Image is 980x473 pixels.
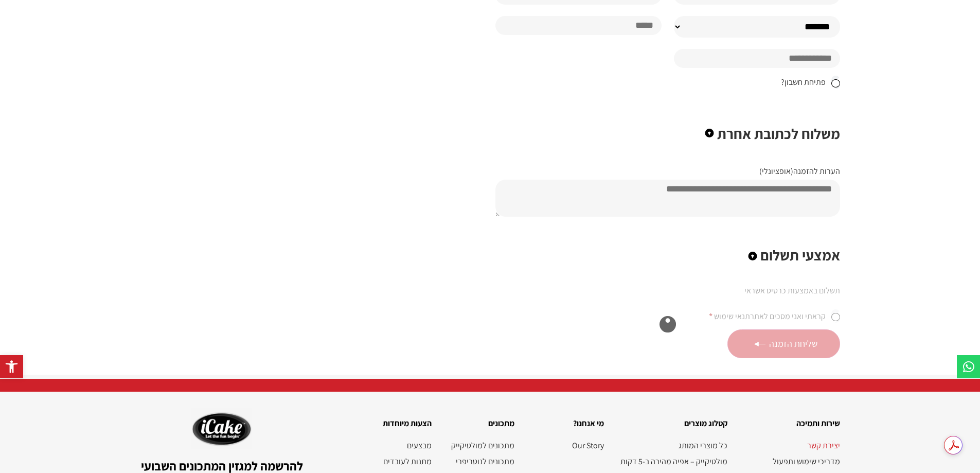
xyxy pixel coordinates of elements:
a: מתכונים לנוטריפרי [442,457,515,466]
a: Our Story [525,441,604,450]
span: פתיחת חשבון? [781,77,826,87]
a: מבצעים [347,441,432,450]
span: משלוח לכתובת אחרת [717,124,840,143]
input: פתיחת חשבון? [831,76,840,89]
a: מתכונים למולטיקייק [442,441,515,450]
h2: אמצעי תשלום [495,249,840,261]
nav: תפריט [347,441,432,466]
h2: מי אנחנו? [525,417,604,430]
a: מתנות לעובדים [347,457,432,466]
nav: תפריט [525,441,604,450]
h2: שירות ותמיכה [738,417,840,430]
a: יצירת קשר [738,441,840,450]
label: הערות להזמנה [495,163,840,180]
h2: קטלוג מוצרים [614,417,728,430]
h2: להרשמה למגזין המתכונים השבועי [136,460,307,472]
a: מולטיקייק – אפיה מהירה ב-5 דקות [614,457,728,466]
h2: מתכונים [442,417,515,430]
a: כל מוצרי המותג [614,441,728,450]
span: (אופציונלי) [759,166,793,177]
a: מדריכי שימוש ותפעול [738,457,840,466]
h2: הצעות מיוחדות [347,417,432,430]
